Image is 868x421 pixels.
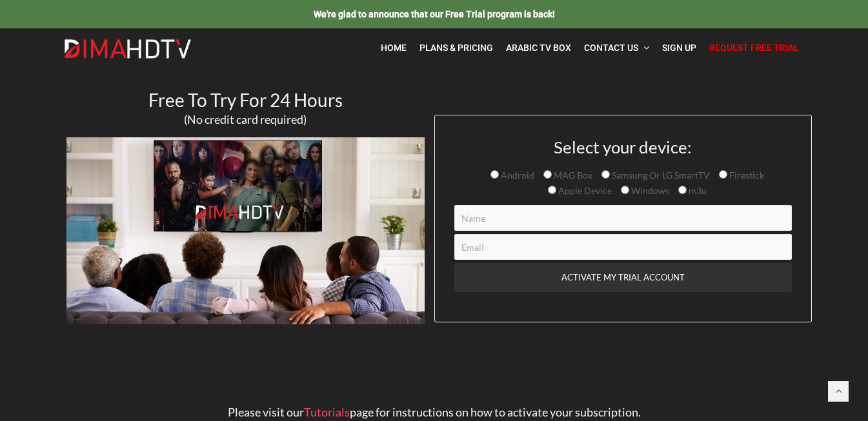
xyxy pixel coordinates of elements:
[552,170,592,181] span: MAG Box
[621,186,629,194] input: Windows
[556,185,612,196] span: Apple Device
[584,43,638,53] span: Contact Us
[314,9,555,19] span: We're glad to announce that our Free Trial program is back!
[148,89,343,111] span: Free To Try For 24 Hours
[719,170,727,179] input: Firestick
[419,43,493,53] span: Plans & Pricing
[413,35,500,61] a: Plans & Pricing
[490,170,499,179] input: Android
[554,137,692,157] span: Select your device:
[454,234,792,260] input: Email
[543,170,552,179] input: MAG Box
[629,185,669,196] span: Windows
[656,35,703,61] a: Sign Up
[601,170,610,179] input: Samsung Or LG SmartTV
[709,43,799,53] span: Request Free Trial
[610,170,710,181] span: Samsung Or LG SmartTV
[687,185,707,196] span: m3u
[381,43,407,53] span: Home
[548,186,556,194] input: Apple Device
[314,8,555,19] a: We're glad to announce that our Free Trial program is back!
[454,263,792,292] input: ACTIVATE MY TRIAL ACCOUNT
[727,170,764,181] span: Firestick
[662,43,696,53] span: Sign Up
[304,405,350,419] a: Tutorials
[703,35,805,61] a: Request Free Trial
[63,39,192,59] img: Dima HDTV
[506,43,571,53] span: Arabic TV Box
[454,205,792,231] input: Name
[445,138,802,322] form: Contact form
[678,186,687,194] input: m3u
[578,35,656,61] a: Contact Us
[374,35,413,61] a: Home
[828,381,849,402] a: Back to top
[499,170,534,181] span: Android
[500,35,578,61] a: Arabic TV Box
[184,112,307,126] span: (No credit card required)
[228,405,641,419] span: Please visit our page for instructions on how to activate your subscription.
